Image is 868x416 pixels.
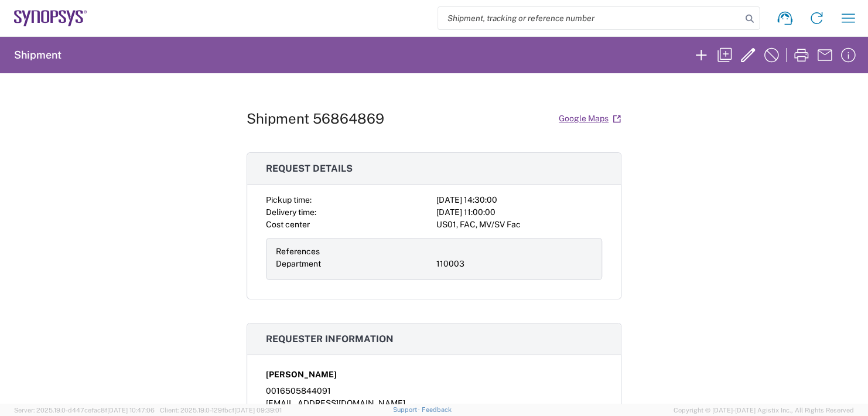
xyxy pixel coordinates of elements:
[436,194,602,206] div: [DATE] 14:30:00
[266,195,312,204] span: Pickup time:
[392,406,422,413] a: Support
[436,258,592,270] div: 110003
[234,407,282,414] span: [DATE] 09:39:01
[438,7,741,29] input: Shipment, tracking or reference number
[266,207,316,217] span: Delivery time:
[558,108,621,129] a: Google Maps
[436,219,602,231] div: US01, FAC, MV/SV Fac
[674,405,854,415] span: Copyright © [DATE]-[DATE] Agistix Inc., All Rights Reserved
[14,407,155,414] span: Server: 2025.19.0-d447cefac8f
[436,206,602,219] div: [DATE] 11:00:00
[266,385,602,397] div: 0016505844091
[107,407,155,414] span: [DATE] 10:47:06
[266,220,310,229] span: Cost center
[247,110,384,127] h1: Shipment 56864869
[266,397,602,410] div: [EMAIL_ADDRESS][DOMAIN_NAME]
[266,163,353,174] span: Request details
[14,48,61,62] h2: Shipment
[160,407,282,414] span: Client: 2025.19.0-129fbcf
[422,406,452,413] a: Feedback
[276,258,432,270] div: Department
[276,247,320,256] span: References
[266,369,337,381] span: [PERSON_NAME]
[266,333,394,345] span: Requester information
